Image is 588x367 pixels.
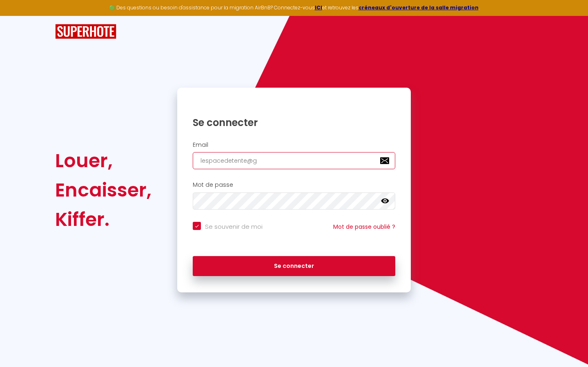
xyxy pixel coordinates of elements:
[55,205,151,234] div: Kiffer.
[315,4,322,11] a: ICI
[333,223,395,231] a: Mot de passe oublié ?
[55,146,151,175] div: Louer,
[359,4,479,11] a: créneaux d'ouverture de la salle migration
[7,3,31,28] button: Ouvrir le widget de chat LiveChat
[193,116,395,129] h1: Se connecter
[193,152,395,169] input: Ton Email
[55,24,116,39] img: SuperHote logo
[193,256,395,276] button: Se connecter
[55,175,151,205] div: Encaisser,
[193,141,395,148] h2: Email
[193,181,395,188] h2: Mot de passe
